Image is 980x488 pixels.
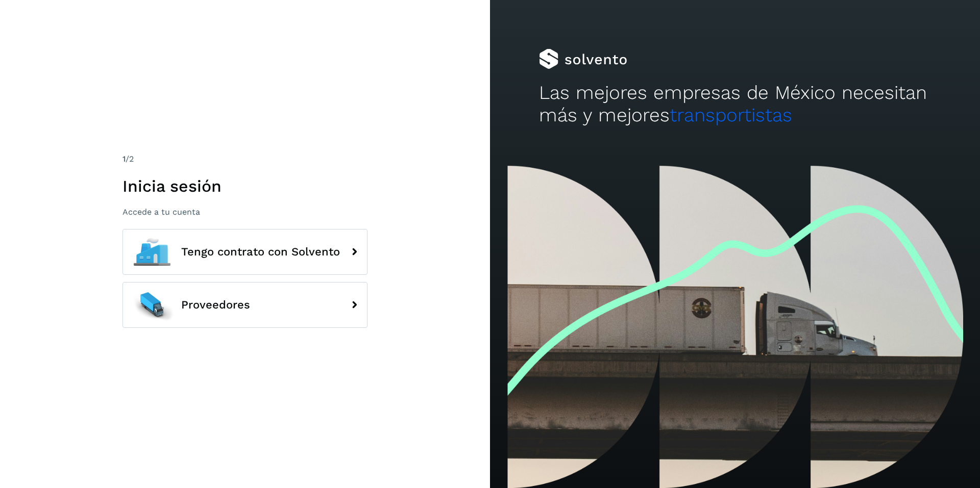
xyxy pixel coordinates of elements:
span: transportistas [670,104,792,126]
h1: Inicia sesión [122,176,367,196]
button: Tengo contrato con Solvento [122,229,367,275]
span: Tengo contrato con Solvento [181,246,340,258]
span: Proveedores [181,299,250,311]
p: Accede a tu cuenta [122,207,367,217]
div: /2 [122,153,367,165]
button: Proveedores [122,282,367,328]
span: 1 [122,154,126,164]
h2: Las mejores empresas de México necesitan más y mejores [539,82,931,127]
